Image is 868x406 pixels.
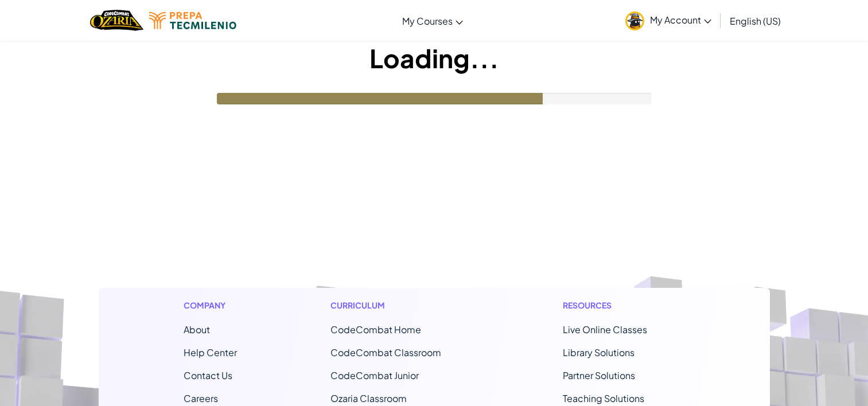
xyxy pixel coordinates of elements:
a: About [184,323,210,335]
a: My Account [620,2,717,38]
span: Contact Us [184,369,232,381]
a: CodeCombat Classroom [330,346,441,358]
a: Careers [184,392,218,404]
h1: Company [184,299,237,311]
h1: Resources [563,299,685,311]
a: CodeCombat Junior [330,369,419,381]
span: My Courses [402,15,453,27]
a: Ozaria Classroom [330,392,407,404]
span: CodeCombat Home [330,323,421,335]
span: English (US) [730,15,781,27]
span: My Account [650,14,711,26]
a: English (US) [724,5,787,36]
h1: Curriculum [330,299,469,311]
a: Live Online Classes [563,323,647,335]
a: Partner Solutions [563,369,635,381]
img: Tecmilenio logo [149,12,236,29]
a: My Courses [396,5,469,36]
a: Ozaria by CodeCombat logo [90,9,143,32]
img: Home [90,9,143,32]
a: Help Center [184,346,237,358]
a: Teaching Solutions [563,392,644,404]
a: Library Solutions [563,346,635,358]
img: avatar [625,11,644,30]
